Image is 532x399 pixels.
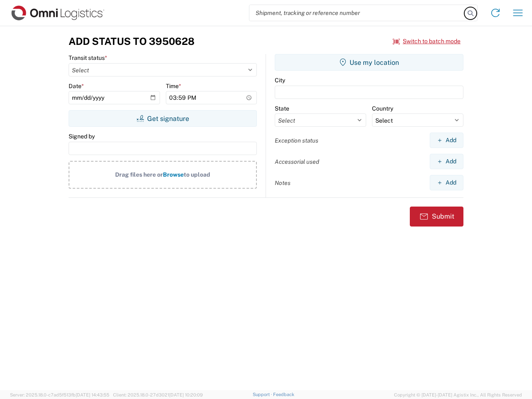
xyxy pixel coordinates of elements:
[372,105,393,112] label: Country
[76,392,109,397] span: [DATE] 14:43:55
[430,154,463,169] button: Add
[166,82,181,90] label: Time
[10,392,109,397] span: Server: 2025.18.0-c7ad5f513fb
[69,82,84,90] label: Date
[69,54,107,62] label: Transit status
[169,392,203,397] span: [DATE] 10:20:09
[69,110,257,127] button: Get signature
[275,54,463,71] button: Use my location
[430,175,463,190] button: Add
[115,171,163,178] span: Drag files here or
[69,133,95,140] label: Signed by
[394,391,522,399] span: Copyright © [DATE]-[DATE] Agistix Inc., All Rights Reserved
[430,133,463,148] button: Add
[113,392,203,397] span: Client: 2025.18.0-27d3021
[410,207,463,227] button: Submit
[253,392,273,397] a: Support
[393,34,461,48] button: Switch to batch mode
[275,76,285,84] label: City
[249,5,465,21] input: Shipment, tracking or reference number
[163,171,184,178] span: Browse
[184,171,210,178] span: to upload
[275,179,291,187] label: Notes
[273,392,294,397] a: Feedback
[275,158,319,165] label: Accessorial used
[275,105,289,112] label: State
[69,35,195,47] h3: Add Status to 3950628
[275,137,318,144] label: Exception status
